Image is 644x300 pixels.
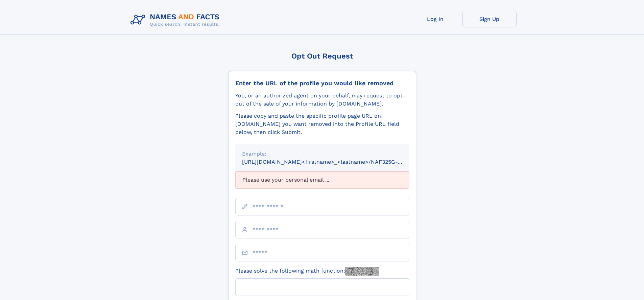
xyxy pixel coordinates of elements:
small: [URL][DOMAIN_NAME]<firstname>_<lastname>/NAF325G-xxxxxxxx [242,159,422,165]
div: Please copy and paste the specific profile page URL on [DOMAIN_NAME] you want removed into the Pr... [235,112,409,136]
a: Sign Up [462,11,517,27]
img: Logo Names and Facts [128,11,225,29]
label: Please solve the following math function: [235,267,379,276]
div: Example: [242,150,402,158]
a: Log In [408,11,462,27]
div: You, or an authorized agent on your behalf, may request to opt-out of the sale of your informatio... [235,92,409,108]
div: Please use your personal email ... [235,171,409,188]
div: Enter the URL of the profile you would like removed [235,79,409,87]
div: Opt Out Request [228,52,416,60]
